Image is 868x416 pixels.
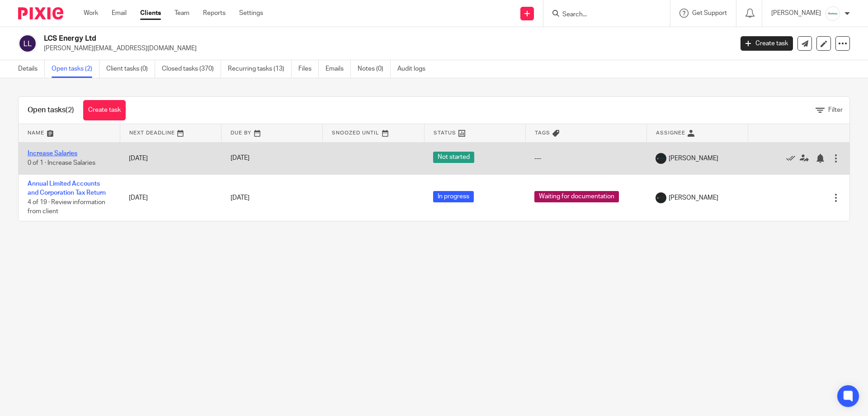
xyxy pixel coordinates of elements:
[534,154,637,163] div: ---
[28,199,105,215] span: 4 of 19 · Review information from client
[66,106,74,114] span: (2)
[84,9,98,18] a: Work
[175,9,189,18] a: Team
[434,130,456,135] span: Status
[786,154,800,163] a: Mark as done
[561,11,643,19] input: Search
[656,153,666,164] img: Infinity%20Logo%20with%20Whitespace%20.png
[140,9,161,18] a: Clients
[83,100,126,120] a: Create task
[534,191,619,202] span: Waiting for documentation
[828,107,843,113] span: Filter
[28,150,77,157] a: Increase Salaries
[433,152,474,163] span: Not started
[28,181,106,196] a: Annual Limited Accounts and Corporation Tax Return
[669,193,718,202] span: [PERSON_NAME]
[325,60,351,78] a: Emails
[18,7,63,19] img: Pixie
[28,105,74,115] h1: Open tasks
[358,60,391,78] a: Notes (0)
[692,10,727,16] span: Get Support
[112,9,127,18] a: Email
[228,60,292,78] a: Recurring tasks (13)
[18,60,45,78] a: Details
[203,9,226,18] a: Reports
[162,60,221,78] a: Closed tasks (370)
[741,36,793,51] a: Create task
[332,130,379,135] span: Snoozed Until
[535,130,550,135] span: Tags
[231,195,250,201] span: [DATE]
[669,154,718,163] span: [PERSON_NAME]
[239,9,263,18] a: Settings
[397,60,432,78] a: Audit logs
[656,192,666,203] img: Infinity%20Logo%20with%20Whitespace%20.png
[120,142,221,174] td: [DATE]
[28,160,95,166] span: 0 of 1 · Increase Salaries
[106,60,155,78] a: Client tasks (0)
[52,60,99,78] a: Open tasks (2)
[771,9,821,18] p: [PERSON_NAME]
[44,44,727,53] p: [PERSON_NAME][EMAIL_ADDRESS][DOMAIN_NAME]
[18,34,37,53] img: svg%3E
[120,174,221,220] td: [DATE]
[433,191,474,202] span: In progress
[826,6,840,21] img: Infinity%20Logo%20with%20Whitespace%20.png
[298,60,319,78] a: Files
[231,155,250,162] span: [DATE]
[44,34,590,43] h2: LCS Energy Ltd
